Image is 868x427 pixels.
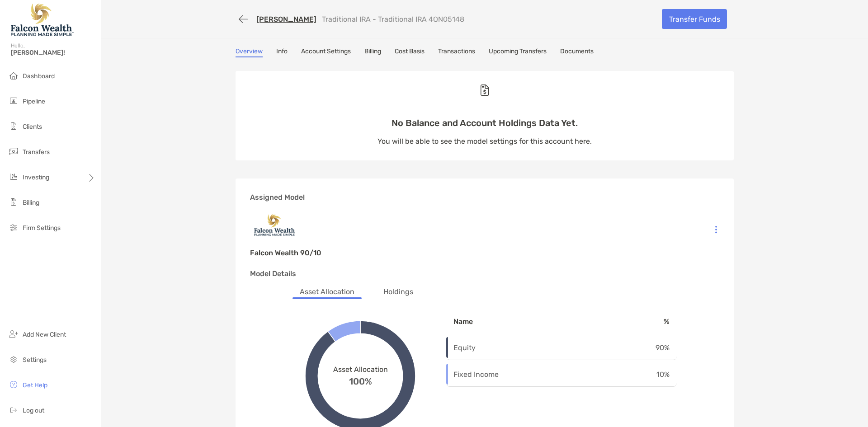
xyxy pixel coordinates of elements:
p: Name [453,316,540,327]
p: 10 % [626,369,670,380]
img: Falcon Wealth Planning Logo [11,4,74,36]
span: Dashboard [23,72,55,80]
a: Overview [236,47,263,57]
span: Pipeline [23,98,45,105]
p: No Balance and Account Holdings Data Yet. [377,117,592,129]
img: investing icon [8,171,19,182]
span: [PERSON_NAME]! [11,49,95,56]
img: settings icon [8,354,19,365]
span: Get Help [23,381,47,389]
img: pipeline icon [8,95,19,106]
a: Billing [364,47,381,57]
a: Info [276,47,288,57]
a: Documents [560,47,594,57]
img: Company image [250,209,719,241]
a: Upcoming Transfers [489,47,547,57]
a: Transactions [438,47,475,57]
p: % [626,316,670,327]
li: Asset Allocation [292,286,362,298]
img: add_new_client icon [8,328,19,339]
span: Investing [23,174,49,181]
a: Cost Basis [395,47,425,57]
p: Model Details [250,268,719,279]
span: Billing [23,199,39,206]
img: logout icon [8,404,19,415]
img: Icon List Menu [715,225,717,234]
p: Equity [453,342,540,353]
span: Transfers [23,148,50,156]
span: 100% [349,374,372,387]
a: [PERSON_NAME] [256,15,316,23]
img: firm-settings icon [8,222,19,233]
span: Clients [23,123,42,131]
img: dashboard icon [8,70,19,81]
img: transfers icon [8,146,19,157]
a: Transfer Funds [662,9,727,29]
p: Fixed Income [453,369,540,380]
span: Settings [23,356,47,364]
span: Log out [23,407,44,414]
h3: Assigned Model [250,193,719,202]
p: 90 % [626,342,670,353]
a: Account Settings [301,47,351,57]
p: You will be able to see the model settings for this account here. [377,136,592,147]
span: Firm Settings [23,224,61,232]
img: clients icon [8,121,19,131]
img: get-help icon [8,379,19,390]
p: Traditional IRA - Traditional IRA 4QN05148 [322,15,464,23]
span: Add New Client [23,331,66,338]
li: Holdings [376,286,420,298]
img: billing icon [8,197,19,207]
span: Asset Allocation [333,365,388,374]
h3: Falcon Wealth 90/10 [250,249,321,257]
